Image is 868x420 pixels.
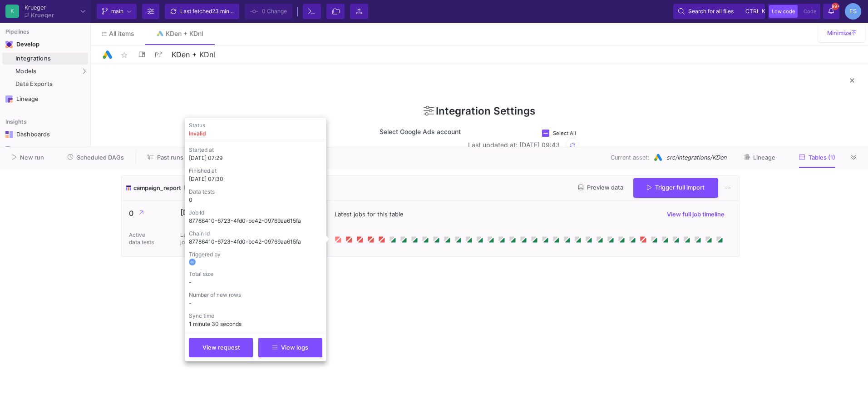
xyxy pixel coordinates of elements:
[380,128,461,135] h5: Select Google Ads account
[202,344,240,351] span: View request
[5,5,19,18] div: K
[212,8,251,15] span: 23 minutes ago
[189,175,322,183] p: [DATE] 07:30
[2,92,88,106] a: Navigation iconLineage
[97,4,137,19] button: main
[189,291,322,299] p: Number of new rows
[647,184,705,191] span: Trigger full import
[809,154,835,161] span: Tables (1)
[189,121,206,130] p: Status
[189,320,322,328] p: 1 minute 30 seconds
[2,127,88,142] a: Navigation iconDashboards
[660,207,732,221] button: View full job timeline
[2,37,88,52] mat-expansion-panel-header: Navigation iconDevelop
[15,55,86,62] div: Integrations
[189,270,322,278] p: Total size
[16,131,75,138] div: Dashboards
[688,5,734,18] span: Search for all files
[578,184,623,191] span: Preview data
[189,259,196,265] div: ES
[57,150,135,165] button: Scheduled DAGs
[102,49,113,60] img: Logo
[156,30,164,38] img: Tab icon
[842,3,861,20] button: ES
[823,4,839,19] button: 99+
[762,6,765,17] span: k
[468,141,560,149] div: Last updated at: [DATE] 09:43
[180,231,207,245] p: Last ready job
[189,230,322,238] p: Chain Id
[769,5,798,18] button: Low code
[189,238,322,246] p: 87786410-6723-4fd0-be42-09769aa615fa
[5,95,13,103] img: Navigation icon
[847,75,858,86] mat-icon: close
[189,250,322,259] p: Triggered by
[180,5,235,18] div: Last fetched
[258,338,322,357] button: View logs
[119,50,130,60] mat-icon: star_border
[15,80,86,88] div: Data Exports
[16,41,30,48] div: Develop
[2,143,88,157] a: Navigation iconWidgets
[733,150,786,165] button: Lineage
[189,146,322,154] p: Started at
[571,181,631,195] button: Preview data
[189,338,253,357] button: View request
[157,154,183,161] span: Past runs
[129,231,156,245] p: Active data tests
[25,5,54,10] div: Krueger
[832,3,839,10] span: 99+
[189,299,322,307] p: -
[2,53,88,65] a: Integrations
[129,207,166,219] p: 0
[133,183,181,192] span: campaign_report
[272,344,308,351] span: View logs
[137,150,194,165] button: Past runs
[180,207,217,216] p: [DATE]
[2,78,88,90] a: Data Exports
[845,3,861,20] div: ES
[189,130,206,138] p: invalid
[653,153,663,162] img: Google Ads
[189,188,322,196] p: Data tests
[745,6,760,17] span: ctrl
[788,150,846,165] button: Tables (1)
[801,5,819,18] button: Code
[16,95,75,103] div: Lineage
[673,4,765,19] button: Search for all filesctrlk
[165,4,239,19] button: Last fetched23 minutes ago
[1,150,55,165] button: New run
[20,154,44,161] span: New run
[189,154,322,162] p: [DATE] 07:29
[77,154,124,161] span: Scheduled DAGs
[189,278,322,286] p: -
[553,130,576,136] span: Select All
[5,41,13,48] img: Navigation icon
[666,153,726,162] span: src/Integrations/KDen
[16,146,75,154] div: Widgets
[633,178,718,198] button: Trigger full import
[189,196,322,204] p: 0
[335,210,403,218] span: Latest jobs for this table
[125,183,132,192] img: icon
[5,146,13,154] img: Navigation icon
[31,12,54,18] div: Krueger
[189,217,322,225] p: 87786410-6723-4fd0-be42-09769aa615fa
[772,8,795,15] span: Low code
[804,8,816,15] span: Code
[166,30,203,37] div: KDen + KDnl
[743,6,760,17] button: ctrlk
[611,153,650,162] span: Current asset:
[667,210,725,217] span: View full job timeline
[189,167,322,175] p: Finished at
[5,131,13,138] img: Navigation icon
[189,209,322,217] p: Job Id
[753,154,775,161] span: Lineage
[380,105,579,115] div: Integration Settings
[109,30,134,37] span: All items
[111,5,123,18] span: main
[15,68,37,75] span: Models
[189,312,322,320] p: Sync time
